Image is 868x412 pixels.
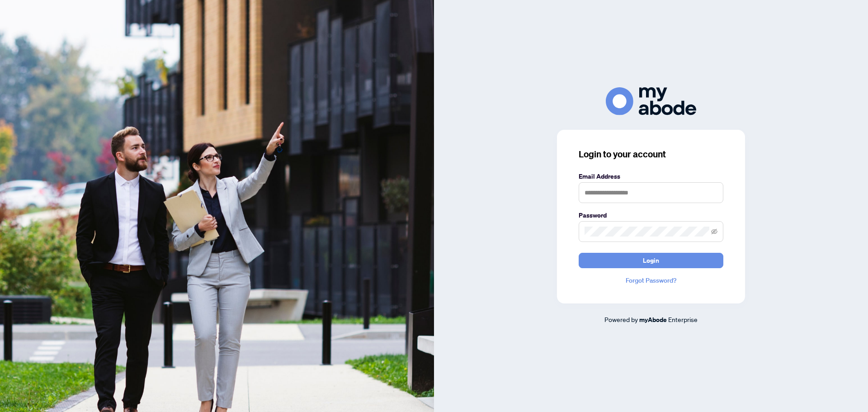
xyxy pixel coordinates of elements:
[579,210,723,220] label: Password
[606,87,696,115] img: ma-logo
[604,315,638,323] span: Powered by
[643,253,659,268] span: Login
[579,253,723,268] button: Login
[579,275,723,285] a: Forgot Password?
[579,148,723,161] h3: Login to your account
[711,228,717,235] span: eye-invisible
[668,315,698,323] span: Enterprise
[639,315,667,325] a: myAbode
[579,171,723,181] label: Email Address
